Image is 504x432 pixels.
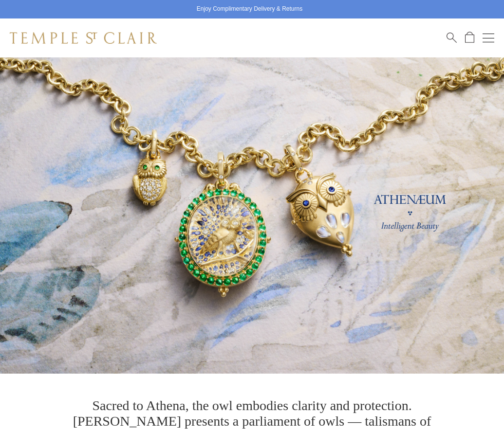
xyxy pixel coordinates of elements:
p: Enjoy Complimentary Delivery & Returns [197,4,302,14]
a: Open Shopping Bag [465,32,474,44]
img: Temple St. Clair [10,32,157,44]
button: Open navigation [483,32,494,44]
a: Search [447,32,457,44]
